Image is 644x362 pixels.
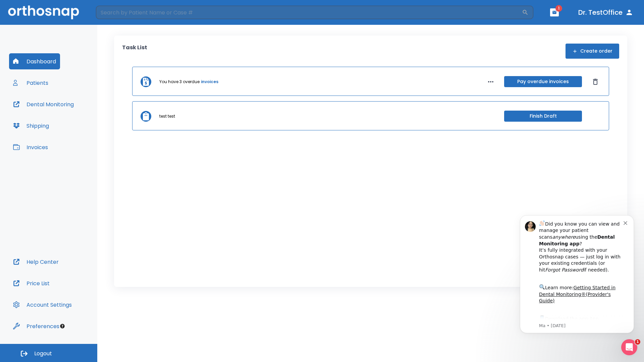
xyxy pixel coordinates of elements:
[510,205,644,344] iframe: Intercom notifications message
[635,339,640,345] span: 1
[9,96,78,112] button: Dental Monitoring
[114,14,119,20] button: Dismiss notification
[159,79,200,85] p: You have 3 overdue
[34,350,52,357] span: Logout
[9,53,60,69] button: Dashboard
[59,323,65,329] div: Tooltip anchor
[504,76,582,87] button: Pay overdue invoices
[159,113,175,119] p: test test
[29,111,89,123] a: App Store
[555,5,562,12] span: 1
[8,5,79,19] img: Orthosnap
[9,118,53,134] button: Shipping
[9,254,63,270] button: Help Center
[9,75,52,91] button: Patients
[9,139,52,155] button: Invoices
[96,6,522,19] input: Search by Patient Name or Case #
[122,44,147,59] p: Task List
[621,339,637,355] iframe: Intercom live chat
[504,111,582,122] button: Finish Draft
[576,6,636,18] button: Dr. TestOffice
[9,275,54,291] button: Price List
[201,79,218,85] a: invoices
[566,44,619,59] button: Create order
[590,76,601,87] button: Dismiss
[29,118,114,124] p: Message from Ma, sent 4w ago
[29,109,114,143] div: Download the app: | ​ Let us know if you need help getting started!
[9,297,76,313] button: Account Settings
[9,318,63,334] button: Preferences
